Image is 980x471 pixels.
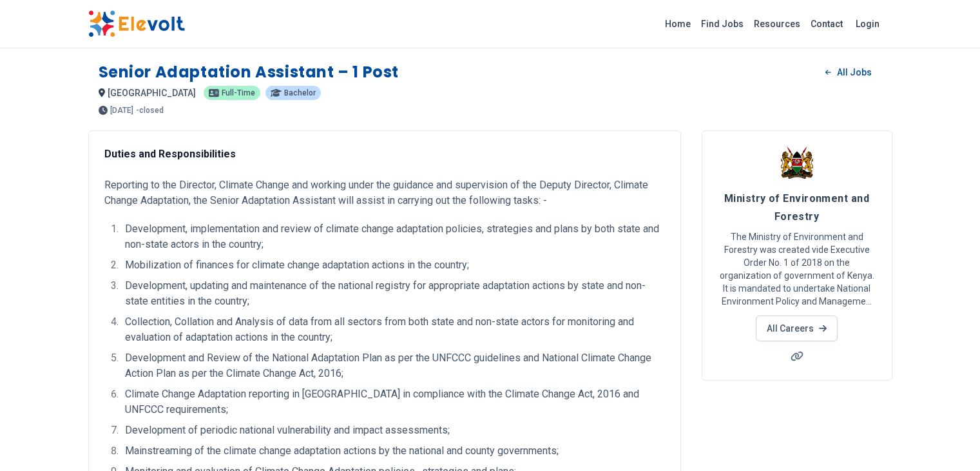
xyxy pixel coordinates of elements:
img: Ministry of Environment and Forestry [781,146,813,179]
a: Contact [805,14,848,34]
span: [DATE] [110,106,133,114]
span: Ministry of Environment and Forestry [724,192,869,223]
a: Home [660,14,696,34]
li: Development, updating and maintenance of the national registry for appropriate adaptation actions... [121,278,665,309]
p: Reporting to the Director, Climate Change and working under the guidance and supervision of the D... [104,146,665,208]
li: Development of periodic national vulnerability and impact assessments; [121,423,665,438]
li: Collection, Collation and Analysis of data from all sectors from both state and non-state actors ... [121,314,665,345]
a: All Jobs [815,63,881,82]
strong: Duties and Responsibilities [104,148,236,160]
img: Elevolt [88,10,185,37]
li: Mainstreaming of the climate change adaptation actions by the national and county governments; [121,443,665,459]
span: [GEOGRAPHIC_DATA] [108,88,196,98]
h1: Senior Adaptation Assistant – 1 Post [99,62,399,83]
a: Resources [749,14,805,34]
a: Login [848,11,887,37]
li: Climate Change Adaptation reporting in [GEOGRAPHIC_DATA] in compliance with the Climate Change Ac... [121,386,665,417]
li: Mobilization of finances for climate change adaptation actions in the country; [121,257,665,273]
a: Find Jobs [696,14,749,34]
p: The Ministry of Environment and Forestry was created vide Executive Order No. 1 of 2018 on the or... [718,230,876,308]
span: bachelor [284,89,316,97]
li: Development and Review of the National Adaptation Plan as per the UNFCCC guidelines and National ... [121,350,665,381]
li: Development, implementation and review of climate change adaptation policies, strategies and plan... [121,221,665,252]
p: - closed [136,106,164,114]
a: All Careers [756,316,838,341]
span: full-time [222,89,255,97]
